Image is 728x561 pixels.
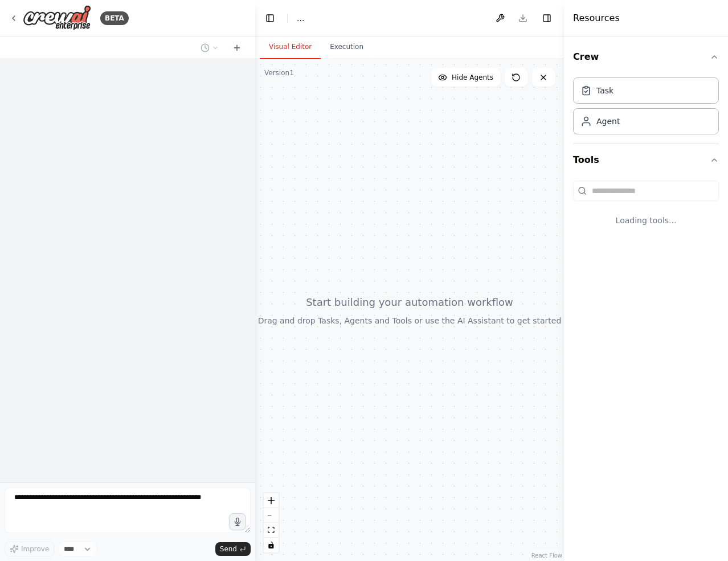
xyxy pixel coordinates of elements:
[264,523,279,538] button: fit view
[573,11,620,25] h4: Resources
[21,544,49,554] span: Improve
[539,10,555,26] button: Hide right sidebar
[229,513,246,530] button: Click to speak your automation idea
[573,41,719,73] button: Crew
[321,35,373,59] button: Execution
[264,508,279,523] button: zoom out
[596,85,614,96] div: Task
[452,73,493,82] span: Hide Agents
[264,68,294,77] div: Version 1
[573,73,719,144] div: Crew
[220,544,237,554] span: Send
[573,206,719,235] div: Loading tools...
[228,41,246,55] button: Start a new chat
[260,35,321,59] button: Visual Editor
[264,493,279,552] div: React Flow controls
[215,542,251,556] button: Send
[596,116,620,127] div: Agent
[23,5,91,31] img: Logo
[573,176,719,244] div: Tools
[297,13,304,24] nav: breadcrumb
[100,11,129,25] div: BETA
[573,144,719,176] button: Tools
[431,68,500,87] button: Hide Agents
[262,10,278,26] button: Hide left sidebar
[264,493,279,508] button: zoom in
[297,13,304,24] span: ...
[264,538,279,552] button: toggle interactivity
[5,542,54,556] button: Improve
[531,552,562,559] a: React Flow attribution
[196,41,223,55] button: Switch to previous chat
